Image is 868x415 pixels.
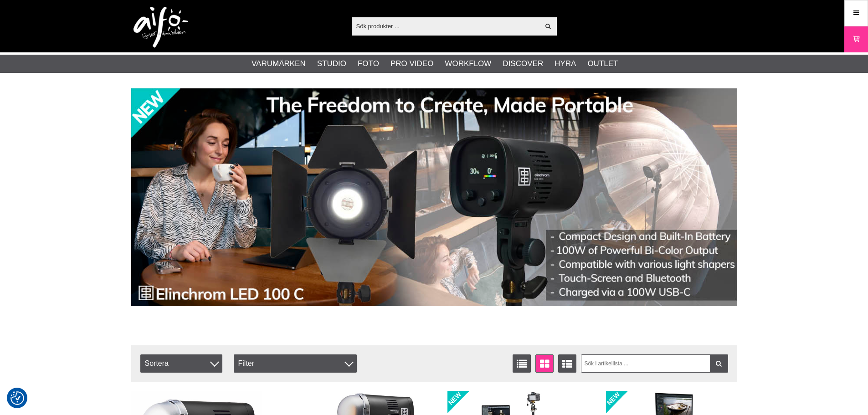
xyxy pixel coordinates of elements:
[10,390,24,406] button: Samtyckesinställningar
[134,7,188,48] img: logo.png
[555,58,576,70] a: Hyra
[317,58,346,70] a: Studio
[358,58,379,70] a: Foto
[581,354,728,373] input: Sök i artikellista ...
[390,58,433,70] a: Pro Video
[10,391,24,405] img: Revisit consent button
[503,58,543,70] a: Discover
[234,354,357,373] div: Filter
[140,354,222,373] span: Sortera
[445,58,491,70] a: Workflow
[352,19,540,33] input: Sök produkter ...
[710,354,728,373] a: Filtrera
[535,354,554,373] a: Fönstervisning
[587,58,618,70] a: Outlet
[558,354,576,373] a: Utökad listvisning
[513,354,531,373] a: Listvisning
[131,88,737,306] img: Annons:002 banner-elin-led100c11390x.jpg
[252,58,306,70] a: Varumärken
